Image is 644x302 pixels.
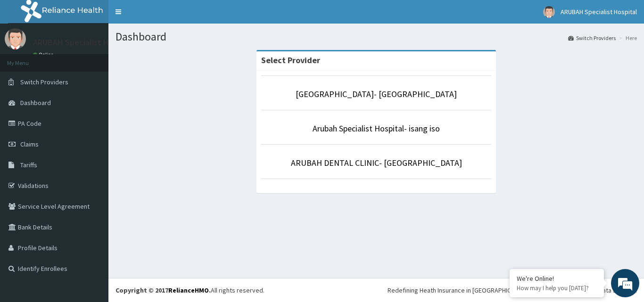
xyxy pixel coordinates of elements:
p: ARUBAH Specialist Hospital [33,38,134,47]
p: How may I help you today? [517,284,597,292]
div: Redefining Heath Insurance in [GEOGRAPHIC_DATA] using Telemedicine and Data Science! [388,286,637,295]
span: Dashboard [20,98,51,107]
span: ARUBAH Specialist Hospital [561,8,637,16]
span: Claims [20,140,39,148]
a: Switch Providers [568,34,616,42]
span: Tariffs [20,161,37,169]
a: RelianceHMO [168,286,209,294]
strong: Select Provider [261,55,320,65]
span: Switch Providers [20,78,68,86]
img: User Image [543,6,555,18]
img: User Image [5,28,26,49]
a: Online [33,51,56,58]
div: We're Online! [517,274,597,283]
footer: All rights reserved. [108,278,644,302]
h1: Dashboard [116,31,637,43]
a: Arubah Specialist Hospital- isang iso [313,123,440,134]
a: ARUBAH DENTAL CLINIC- [GEOGRAPHIC_DATA] [291,157,462,168]
strong: Copyright © 2017 . [116,286,211,294]
li: Here [617,34,637,42]
a: [GEOGRAPHIC_DATA]- [GEOGRAPHIC_DATA] [296,89,457,99]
